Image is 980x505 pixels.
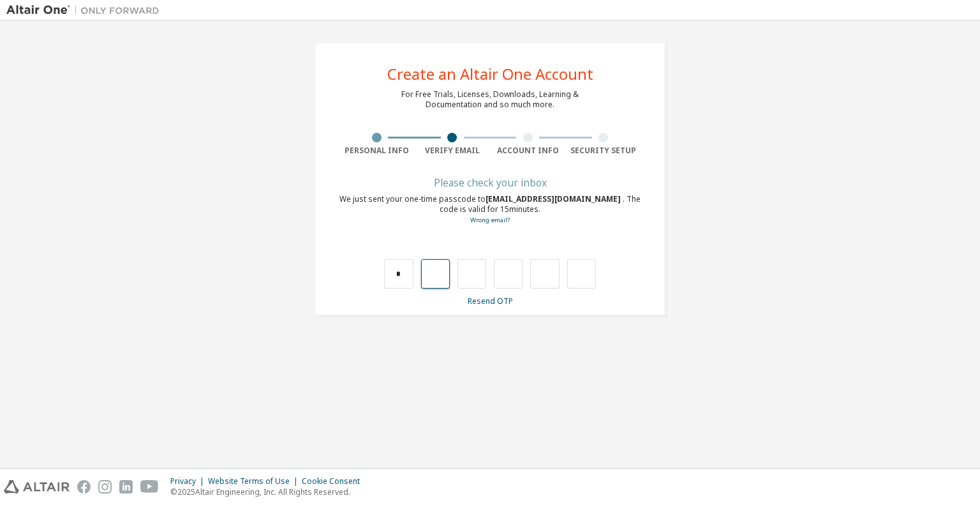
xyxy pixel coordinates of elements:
div: Create an Altair One Account [387,66,593,82]
img: linkedin.svg [119,480,133,494]
div: Verify Email [415,146,491,156]
p: © 2025 Altair Engineering, Inc. All Rights Reserved. [170,486,367,497]
div: Privacy [170,476,208,486]
a: Go back to the registration form [470,216,510,224]
div: Cookie Consent [302,476,367,486]
img: youtube.svg [140,480,159,494]
img: instagram.svg [98,480,112,494]
img: Altair One [6,4,166,17]
div: Security Setup [566,146,642,156]
div: Please check your inbox [339,179,641,186]
div: Website Terms of Use [208,476,302,486]
div: Personal Info [339,146,415,156]
div: Account Info [490,146,566,156]
img: altair_logo.svg [4,480,70,494]
a: Resend OTP [468,296,513,306]
span: [EMAIL_ADDRESS][DOMAIN_NAME] [486,193,623,204]
div: For Free Trials, Licenses, Downloads, Learning & Documentation and so much more. [401,89,579,110]
div: We just sent your one-time passcode to . The code is valid for 15 minutes. [339,194,641,225]
img: facebook.svg [77,480,91,494]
